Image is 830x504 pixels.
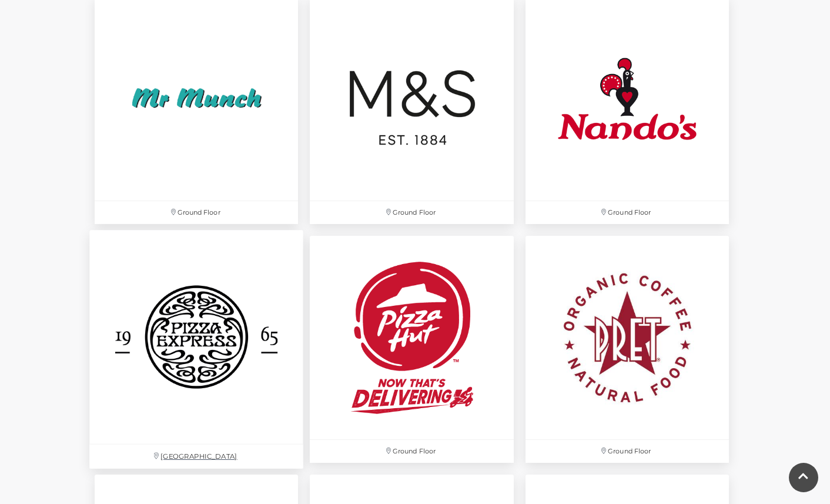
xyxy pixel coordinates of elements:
[89,445,303,469] p: [GEOGRAPHIC_DATA]
[310,440,513,463] p: Ground Floor
[83,224,310,475] a: [GEOGRAPHIC_DATA]
[520,230,735,469] a: Ground Floor
[526,440,729,463] p: Ground Floor
[526,201,729,224] p: Ground Floor
[95,201,298,224] p: Ground Floor
[310,201,513,224] p: Ground Floor
[304,230,519,469] a: Ground Floor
